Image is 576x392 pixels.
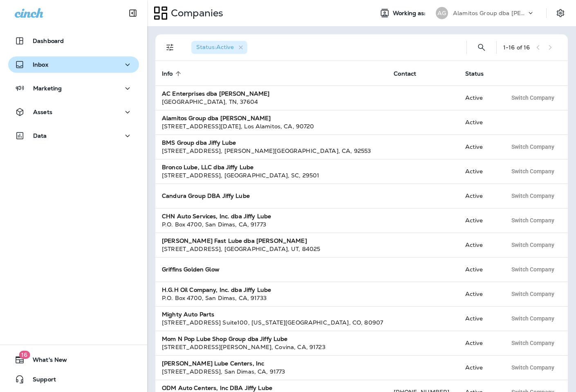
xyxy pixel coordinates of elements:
[162,245,381,253] div: [STREET_ADDRESS] , [GEOGRAPHIC_DATA] , UT , 84025
[8,56,139,73] button: Inbox
[162,220,381,228] div: P.O. Box 4700 , San Dimas , CA , 91773
[465,70,484,77] span: Status
[507,214,559,226] button: Switch Company
[459,134,500,159] td: Active
[465,70,495,77] span: Status
[162,171,381,179] div: [STREET_ADDRESS] , [GEOGRAPHIC_DATA] , SC , 29501
[553,6,568,20] button: Settings
[162,122,381,130] div: [STREET_ADDRESS][DATE] , Los Alamitos , CA , 90720
[459,257,500,282] td: Active
[8,352,139,368] button: 16What's New
[511,365,554,370] span: Switch Company
[162,164,253,171] strong: Bronco Lube, LLC dba Jiffy Lube
[507,165,559,177] button: Switch Company
[19,351,30,359] span: 16
[162,294,381,302] div: P.O. Box 4700 , San Dimas , CA , 91733
[507,312,559,325] button: Switch Company
[162,311,214,318] strong: Mighty Auto Parts
[459,306,500,331] td: Active
[8,104,139,120] button: Assets
[25,356,67,366] span: What's New
[191,41,247,54] div: Status:Active
[459,184,500,208] td: Active
[162,286,271,293] strong: H.G.H Oil Company, Inc. dba Jiffy Lube
[511,144,554,150] span: Switch Company
[162,39,178,56] button: Filters
[394,70,416,77] span: Contact
[162,367,381,376] div: [STREET_ADDRESS] , San Dimas , CA , 91773
[459,85,500,110] td: Active
[459,110,500,134] td: Active
[162,237,307,244] strong: [PERSON_NAME] Fast Lube dba [PERSON_NAME]
[8,371,139,388] button: Support
[511,242,554,248] span: Switch Company
[33,85,62,92] p: Marketing
[436,7,448,19] div: AG
[511,168,554,174] span: Switch Company
[162,139,236,146] strong: BMS Group dba Jiffy Lube
[8,33,139,49] button: Dashboard
[33,132,47,139] p: Data
[8,128,139,144] button: Data
[162,70,184,77] span: Info
[511,316,554,321] span: Switch Company
[459,208,500,233] td: Active
[507,239,559,251] button: Switch Company
[162,266,220,273] strong: Griffins Golden Glow
[162,90,269,97] strong: AC Enterprises dba [PERSON_NAME]
[459,282,500,306] td: Active
[511,267,554,272] span: Switch Company
[162,360,264,367] strong: [PERSON_NAME] Lube Centers, Inc
[459,159,500,184] td: Active
[459,331,500,355] td: Active
[162,70,173,77] span: Info
[121,5,144,21] button: Collapse Sidebar
[8,80,139,96] button: Marketing
[162,192,250,199] strong: Candura Group DBA Jiffy Lube
[459,355,500,380] td: Active
[162,98,381,106] div: [GEOGRAPHIC_DATA] , TN , 37604
[507,263,559,276] button: Switch Company
[459,233,500,257] td: Active
[507,141,559,153] button: Switch Company
[507,361,559,374] button: Switch Company
[33,61,48,68] p: Inbox
[162,318,381,327] div: [STREET_ADDRESS] Suite100 , [US_STATE][GEOGRAPHIC_DATA] , CO , 80907
[394,70,427,77] span: Contact
[507,92,559,104] button: Switch Company
[162,147,381,155] div: [STREET_ADDRESS] , [PERSON_NAME][GEOGRAPHIC_DATA] , CA , 92553
[511,193,554,199] span: Switch Company
[162,114,271,122] strong: Alamitos Group dba [PERSON_NAME]
[25,376,56,386] span: Support
[507,337,559,349] button: Switch Company
[33,38,64,44] p: Dashboard
[168,7,223,19] p: Companies
[196,43,234,51] span: Status : Active
[162,335,288,343] strong: Mom N Pop Lube Shop Group dba Jiffy Lube
[507,288,559,300] button: Switch Company
[511,340,554,346] span: Switch Company
[507,190,559,202] button: Switch Company
[511,217,554,223] span: Switch Company
[162,384,272,392] strong: ODM Auto Centers, Inc DBA Jiffy Lube
[503,44,530,51] div: 1 - 16 of 16
[511,291,554,297] span: Switch Company
[453,10,527,16] p: Alamitos Group dba [PERSON_NAME]
[393,10,428,17] span: Working as:
[162,213,271,220] strong: CHN Auto Services, Inc. dba Jiffy Lube
[511,95,554,101] span: Switch Company
[33,109,52,115] p: Assets
[473,39,490,56] button: Search Companies
[162,343,381,351] div: [STREET_ADDRESS][PERSON_NAME] , Covina , CA , 91723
